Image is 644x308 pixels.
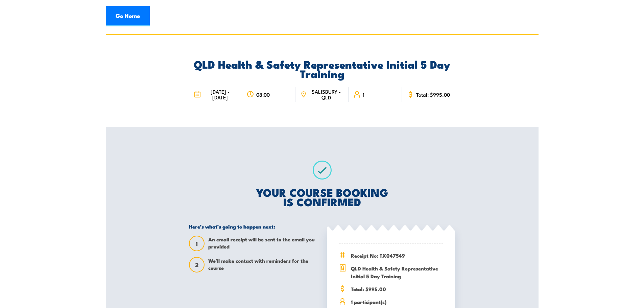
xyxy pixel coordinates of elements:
h5: Here’s what’s going to happen next: [189,223,317,230]
span: 1 [363,92,364,97]
span: 2 [190,261,204,268]
h2: YOUR COURSE BOOKING IS CONFIRMED [189,187,455,206]
span: SALISBURY - QLD [309,89,344,100]
span: 08:00 [256,92,270,97]
span: 1 participant(s) [351,298,443,306]
span: An email receipt will be sent to the email you provided [208,236,317,251]
span: Total: $995.00 [416,92,450,97]
span: 1 [190,240,204,247]
span: We’ll make contact with reminders for the course [208,257,317,273]
a: Go Home [106,6,150,26]
h2: QLD Health & Safety Representative Initial 5 Day Training [189,59,455,78]
span: Total: $995.00 [351,285,443,293]
span: [DATE] - [DATE] [203,89,237,100]
span: QLD Health & Safety Representative Initial 5 Day Training [351,264,443,280]
span: Receipt No: TX047549 [351,252,443,259]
